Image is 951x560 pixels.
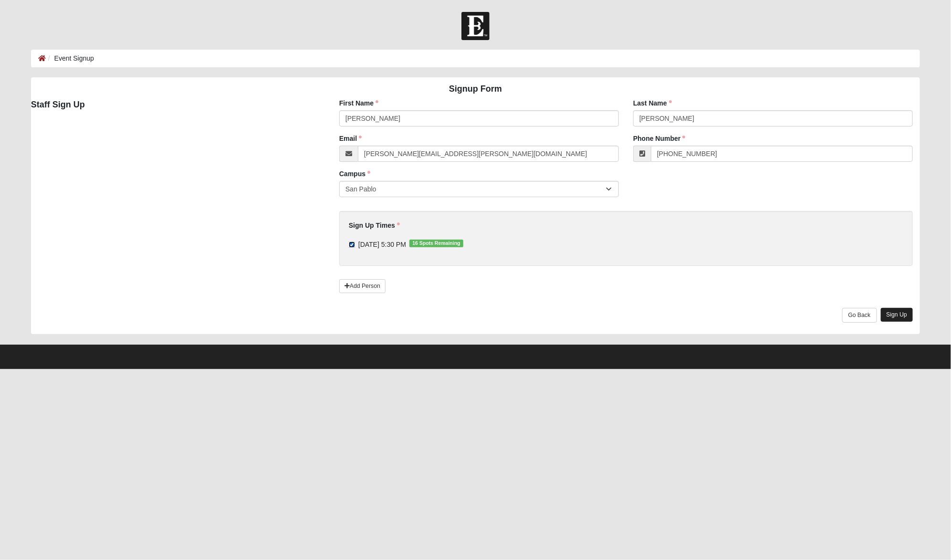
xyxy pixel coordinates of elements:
li: Event Signup [46,53,94,63]
strong: Staff Sign Up [31,100,85,109]
h4: Signup Form [31,84,920,95]
label: First Name [339,98,378,108]
span: 16 Spots Remaining [409,240,463,247]
label: Phone Number [633,134,686,143]
label: Campus [339,169,370,179]
label: Sign Up Times [349,221,400,230]
a: Add Person [339,279,386,293]
a: Go Back [842,308,877,323]
input: [DATE] 5:30 PM16 Spots Remaining [349,242,355,248]
img: Church of Eleven22 Logo [461,12,490,40]
span: [DATE] 5:30 PM [358,241,406,248]
label: Last Name [633,98,672,108]
label: Email [339,134,362,143]
a: Sign Up [881,308,913,322]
